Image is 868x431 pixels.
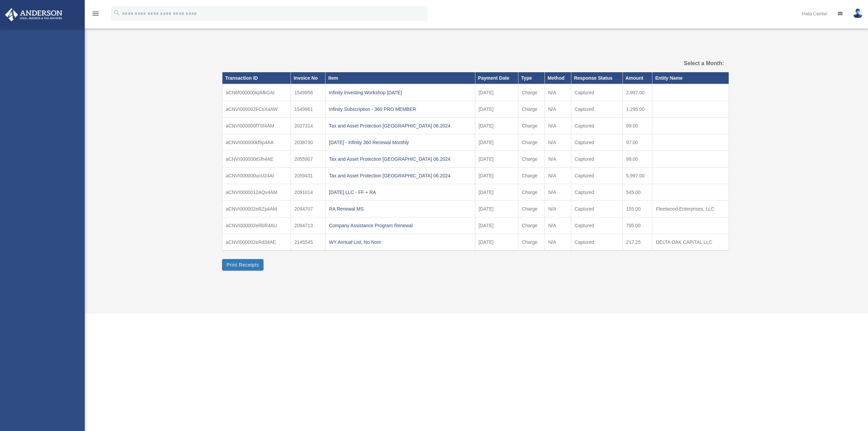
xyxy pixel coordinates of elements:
[113,9,121,17] i: search
[222,217,291,234] td: aCNVI000002eRbR4AU
[291,117,325,134] td: 2027314
[623,184,652,200] td: 545.00
[623,151,652,167] td: 99.00
[545,72,571,84] th: Method
[222,200,291,217] td: aCNVI000002eRZp4AM
[291,200,325,217] td: 2094707
[545,184,571,200] td: N/A
[571,184,623,200] td: Captured
[329,138,471,147] div: [DATE] - Infinity 360 Renewal Monthly
[623,72,652,84] th: Amount
[623,117,652,134] td: 99.00
[329,121,471,131] div: Tax and Asset Protection [GEOGRAPHIC_DATA] 06.2024
[475,117,518,134] td: [DATE]
[222,72,291,84] th: Transaction ID
[475,72,518,84] th: Payment Date
[571,84,623,101] td: Captured
[3,8,64,21] img: Anderson Advisors Platinum Portal
[329,171,471,180] div: Tax and Asset Protection [GEOGRAPHIC_DATA] 06.2024
[545,117,571,134] td: N/A
[92,9,100,18] i: menu
[518,234,545,251] td: Charge
[475,234,518,251] td: [DATE]
[329,221,471,230] div: Company Assistance Program Renewal
[475,134,518,151] td: [DATE]
[545,200,571,217] td: N/A
[545,101,571,117] td: N/A
[518,134,545,151] td: Charge
[545,84,571,101] td: N/A
[571,217,623,234] td: Captured
[545,167,571,184] td: N/A
[518,217,545,234] td: Charge
[545,234,571,251] td: N/A
[623,217,652,234] td: 795.00
[545,134,571,151] td: N/A
[329,237,471,247] div: WY Annual List, No Nom
[222,101,291,117] td: aCNVI000002FCsX4AW
[329,104,471,114] div: Infinity Subscription - 360 PRO MEMBER
[291,72,325,84] th: Invoice No
[650,59,724,68] label: Select a Month:
[518,72,545,84] th: Type
[623,200,652,217] td: 155.00
[291,151,325,167] td: 2055907
[475,167,518,184] td: [DATE]
[571,167,623,184] td: Captured
[652,234,729,251] td: DELTA OAK CAPITAL LLC
[518,117,545,134] td: Charge
[571,117,623,134] td: Captured
[571,134,623,151] td: Captured
[222,234,291,251] td: aCNVI000002eRd34AE
[475,101,518,117] td: [DATE]
[623,234,652,251] td: 217.25
[329,154,471,164] div: Tax and Asset Protection [GEOGRAPHIC_DATA] 06.2024
[571,72,623,84] th: Response Status
[291,134,325,151] td: 2038730
[518,167,545,184] td: Charge
[571,101,623,117] td: Captured
[291,234,325,251] td: 2145545
[329,188,471,197] div: [DATE] LLC - FF + RA
[623,167,652,184] td: 5,997.00
[571,200,623,217] td: Captured
[623,101,652,117] td: 1,295.00
[652,200,729,217] td: Fleetwood Enterprises, LLC
[222,134,291,151] td: aCNVI000000kf9p4AA
[571,151,623,167] td: Captured
[652,72,729,84] th: Entity Name
[222,184,291,200] td: aCNVI0000012AQv4AM
[291,167,325,184] td: 2059431
[291,217,325,234] td: 2094713
[475,151,518,167] td: [DATE]
[222,167,291,184] td: aCNVI000000ucU24AI
[222,117,291,134] td: aCNVI000000fTSf4AM
[518,84,545,101] td: Charge
[329,88,471,97] div: Infinity Investing Workshop [DATE]
[291,84,325,101] td: 1549958
[475,84,518,101] td: [DATE]
[518,184,545,200] td: Charge
[623,134,652,151] td: 97.00
[329,204,471,214] div: RA Renewal MS
[475,217,518,234] td: [DATE]
[545,151,571,167] td: N/A
[222,151,291,167] td: aCNVI000000tGlh4AE
[92,12,100,18] a: menu
[325,72,475,84] th: Item
[623,84,652,101] td: 2,997.00
[475,200,518,217] td: [DATE]
[222,259,263,271] button: Print Receipts
[853,8,863,18] img: User Pic
[291,184,325,200] td: 2091014
[571,234,623,251] td: Captured
[545,217,571,234] td: N/A
[475,184,518,200] td: [DATE]
[518,101,545,117] td: Charge
[222,84,291,101] td: aCN6f000000kpMkGAI
[518,200,545,217] td: Charge
[291,101,325,117] td: 1549961
[518,151,545,167] td: Charge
